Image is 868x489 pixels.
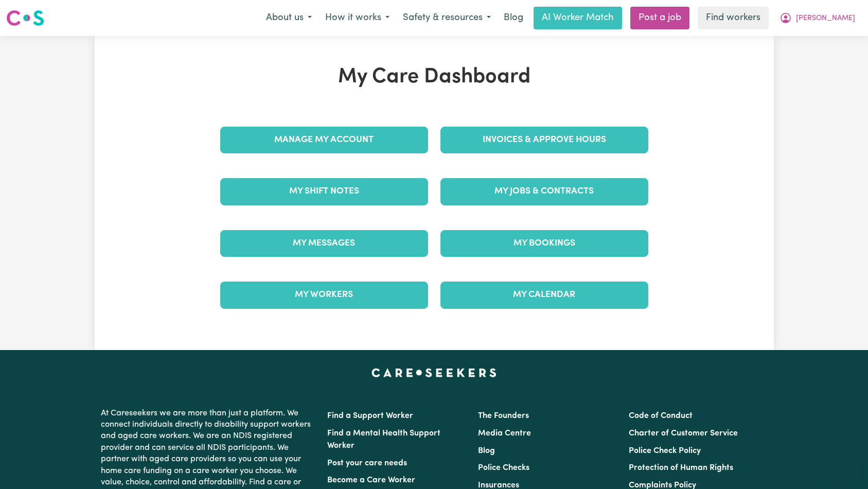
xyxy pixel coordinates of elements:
[478,429,531,438] a: Media Centre
[773,7,862,29] button: My Account
[327,476,415,484] a: Become a Care Worker
[440,178,648,205] a: My Jobs & Contracts
[259,7,318,29] button: About us
[371,369,497,377] a: Careseekers home page
[214,65,654,90] h1: My Care Dashboard
[6,6,44,30] a: Careseekers logo
[220,127,428,153] a: Manage My Account
[629,429,738,438] a: Charter of Customer Service
[440,127,648,153] a: Invoices & Approve Hours
[630,7,689,29] a: Post a job
[478,447,495,455] a: Blog
[827,448,860,481] iframe: Button to launch messaging window
[327,459,407,467] a: Post your care needs
[327,429,440,450] a: Find a Mental Health Support Worker
[698,7,769,29] a: Find workers
[440,282,648,308] a: My Calendar
[440,230,648,257] a: My Bookings
[629,447,701,455] a: Police Check Policy
[318,7,396,29] button: How it works
[478,412,529,420] a: The Founders
[498,7,529,29] a: Blog
[220,230,428,257] a: My Messages
[796,13,855,24] span: [PERSON_NAME]
[478,464,529,472] a: Police Checks
[220,282,428,308] a: My Workers
[220,178,428,205] a: My Shift Notes
[396,7,498,29] button: Safety & resources
[6,9,44,27] img: Careseekers logo
[327,412,413,420] a: Find a Support Worker
[629,412,693,420] a: Code of Conduct
[629,464,733,472] a: Protection of Human Rights
[534,7,622,29] a: AI Worker Match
